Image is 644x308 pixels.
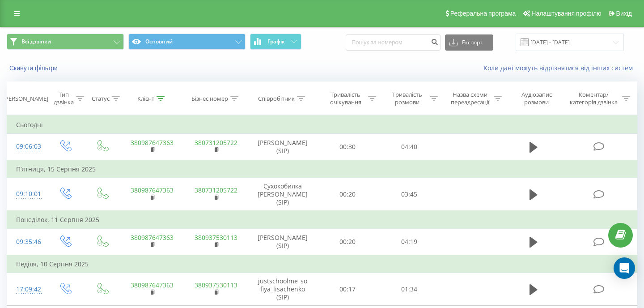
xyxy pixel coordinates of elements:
[248,134,317,160] td: [PERSON_NAME] (SIP)
[258,95,295,103] div: Співробітник
[137,95,154,103] div: Клієнт
[21,38,51,45] span: Всі дзвінки
[317,134,379,160] td: 00:30
[191,95,228,103] div: Бізнес номер
[450,10,516,17] span: Реферальна програма
[386,91,428,106] div: Тривалість розмови
[7,116,637,134] td: Сьогодні
[248,229,317,255] td: [PERSON_NAME] (SIP)
[131,138,174,147] a: 380987647363
[531,10,601,17] span: Налаштування профілю
[614,257,635,279] div: Open Intercom Messenger
[346,34,441,51] input: Пошук за номером
[445,34,493,51] button: Експорт
[317,273,379,306] td: 00:17
[378,178,440,211] td: 03:45
[325,91,366,106] div: Тривалість очікування
[195,138,237,147] a: 380731205722
[131,233,174,242] a: 380987647363
[7,64,62,72] button: Скинути фільтри
[317,229,379,255] td: 00:20
[512,91,561,106] div: Аудіозапис розмови
[568,91,620,106] div: Коментар/категорія дзвінка
[131,281,174,289] a: 380987647363
[3,95,48,103] div: [PERSON_NAME]
[248,273,317,306] td: justschoolme_sofiya_lisachenko (SIP)
[195,233,237,242] a: 380937530113
[7,211,637,229] td: Понеділок, 11 Серпня 2025
[128,34,246,50] button: Основний
[448,91,491,106] div: Назва схеми переадресації
[195,281,237,289] a: 380937530113
[16,138,38,155] div: 09:06:03
[378,229,440,255] td: 04:19
[16,233,38,251] div: 09:35:46
[7,34,124,50] button: Всі дзвінки
[378,134,440,160] td: 04:40
[248,178,317,211] td: Сухокобилка [PERSON_NAME] (SIP)
[317,178,379,211] td: 00:20
[92,95,110,103] div: Статус
[54,91,74,106] div: Тип дзвінка
[483,64,637,72] a: Коли дані можуть відрізнятися вiд інших систем
[250,34,301,50] button: Графік
[131,186,174,194] a: 380987647363
[7,160,637,178] td: П’ятниця, 15 Серпня 2025
[267,38,285,45] span: Графік
[16,185,38,203] div: 09:10:01
[16,281,38,298] div: 17:09:42
[616,10,632,17] span: Вихід
[7,255,637,273] td: Неділя, 10 Серпня 2025
[195,186,237,194] a: 380731205722
[378,273,440,306] td: 01:34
